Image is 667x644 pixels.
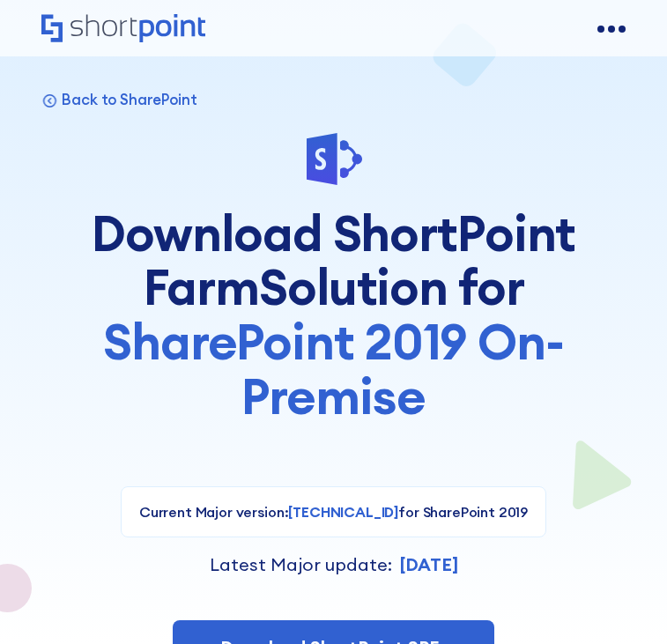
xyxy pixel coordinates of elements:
p: Back to SharePoint [62,90,196,109]
h1: Download ShortPoint Farm [41,206,625,423]
a: Back to SharePoint [41,90,625,109]
span: [TECHNICAL_ID] [288,503,398,521]
p: Latest Major update: [210,551,392,578]
span: SharePoint 2019 [103,310,467,373]
span: Solution for [259,255,523,318]
strong: [DATE] [399,553,458,575]
p: Current Major version: for SharePoint 2019 [139,501,528,522]
a: Home [41,14,205,44]
span: On-Premise [241,310,563,427]
a: open menu [597,15,626,43]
